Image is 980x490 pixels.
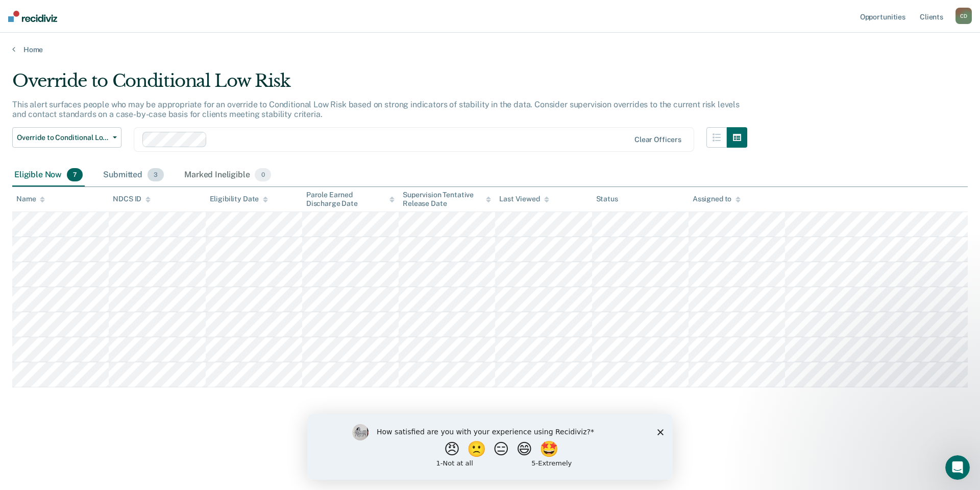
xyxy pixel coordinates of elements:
[8,11,57,22] img: Recidiviz
[307,414,673,480] iframe: Survey by Kim from Recidiviz
[101,164,166,186] div: Submitted3
[255,168,271,181] span: 0
[499,195,549,203] div: Last Viewed
[955,8,972,24] button: CD
[148,168,164,181] span: 3
[12,100,740,119] p: This alert surfaces people who may be appropriate for an override to Conditional Low Risk based o...
[306,191,395,208] div: Parole Earned Discharge Date
[12,71,747,100] div: Override to Conditional Low Risk
[12,45,968,54] a: Home
[113,195,151,203] div: NDCS ID
[596,195,618,203] div: Status
[945,455,970,480] iframe: Intercom live chat
[634,135,681,144] div: Clear officers
[182,164,273,186] div: Marked Ineligible0
[955,8,972,24] div: C D
[12,164,85,186] div: Eligible Now7
[67,168,83,181] span: 7
[17,133,109,142] span: Override to Conditional Low Risk
[693,195,741,203] div: Assigned to
[403,191,491,208] div: Supervision Tentative Release Date
[12,127,121,148] button: Override to Conditional Low Risk
[16,195,45,203] div: Name
[210,195,268,203] div: Eligibility Date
